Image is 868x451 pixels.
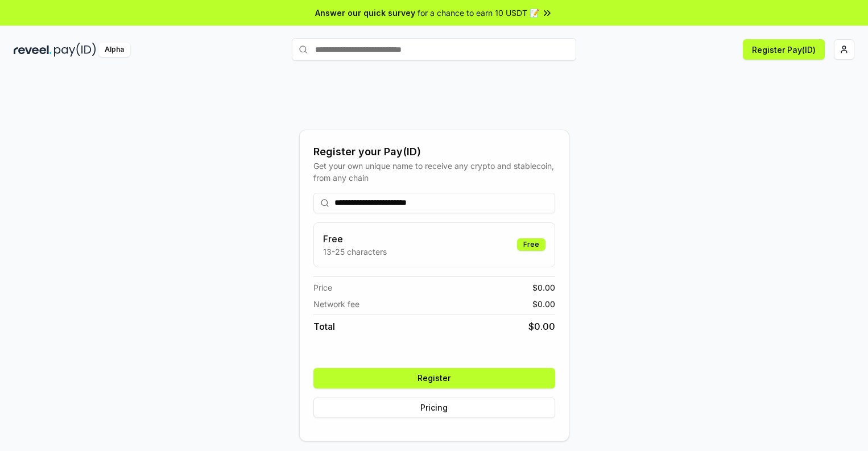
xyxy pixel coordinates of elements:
[313,282,332,293] span: Price
[98,43,130,57] div: Alpha
[418,7,539,19] span: for a chance to earn 10 USDT 📝
[532,282,555,293] span: $ 0.00
[532,298,555,310] span: $ 0.00
[313,320,335,333] span: Total
[323,246,387,258] p: 13-25 characters
[315,7,415,19] span: Answer our quick survey
[313,398,555,418] button: Pricing
[517,238,545,251] div: Free
[528,320,555,333] span: $ 0.00
[743,39,825,60] button: Register Pay(ID)
[313,160,555,184] div: Get your own unique name to receive any crypto and stablecoin, from any chain
[54,43,96,57] img: pay_id
[14,43,52,57] img: reveel_dark
[313,144,555,160] div: Register your Pay(ID)
[323,232,387,246] h3: Free
[313,368,555,388] button: Register
[313,298,359,310] span: Network fee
